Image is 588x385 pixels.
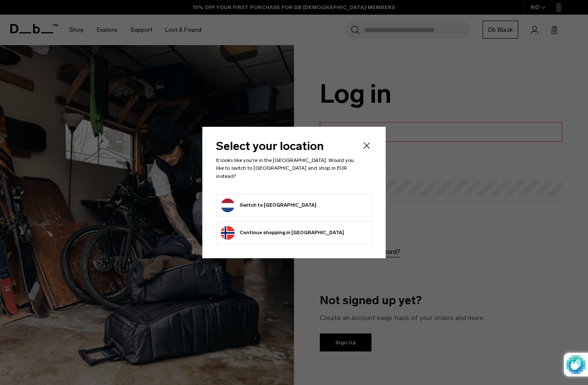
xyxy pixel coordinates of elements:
[221,226,344,240] button: Continue
[566,353,585,376] img: Protected by hCaptcha
[216,141,357,152] h2: Select your location
[362,141,372,151] button: Close
[221,199,316,212] button: Redirect
[216,156,357,180] p: It looks like you're in the [GEOGRAPHIC_DATA]. Would you like to switch to [GEOGRAPHIC_DATA] and ...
